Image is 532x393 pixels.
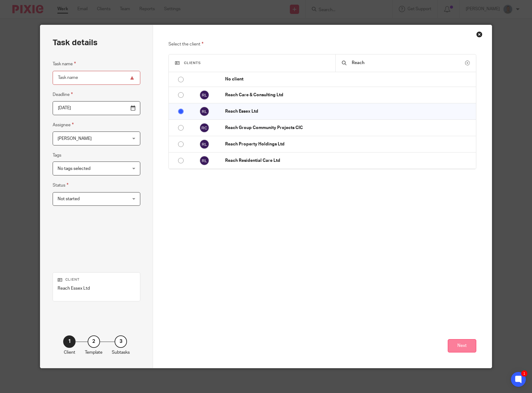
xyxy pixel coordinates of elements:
div: Close this dialog window [476,31,482,37]
label: Tags [53,152,61,158]
img: svg%3E [199,139,209,149]
p: Reach Group Community Projects CIC [225,125,473,131]
p: Template [85,349,102,356]
label: Assignee [53,121,74,128]
img: svg%3E [199,90,209,100]
p: Reach Essex Ltd [58,285,136,292]
div: 1 [63,335,76,348]
label: Task name [53,60,76,67]
img: svg%3E [199,106,209,116]
span: No tags selected [58,166,90,171]
span: [PERSON_NAME] [58,136,92,141]
p: Client [64,349,75,356]
input: Task name [53,71,141,85]
div: 1 [521,370,527,377]
img: svg%3E [199,123,209,133]
p: Reach Essex Ltd [225,108,473,114]
button: Next [448,339,476,352]
p: Reach Property Holdings Ltd [225,141,473,147]
p: Reach Residential Care Ltd [225,158,473,164]
input: Pick a date [53,101,141,115]
span: Not started [58,197,80,201]
input: Search... [351,59,465,66]
h2: Task details [53,37,98,48]
div: 2 [88,335,100,348]
img: svg%3E [199,156,209,166]
p: Client [58,277,136,282]
p: Subtasks [112,349,130,356]
p: No client [225,76,473,82]
label: Deadline [53,91,73,98]
p: Select the client [168,41,476,48]
label: Status [53,182,68,189]
div: 3 [115,335,127,348]
span: Clients [184,61,201,65]
p: Reach Care & Consulting Ltd [225,92,473,98]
